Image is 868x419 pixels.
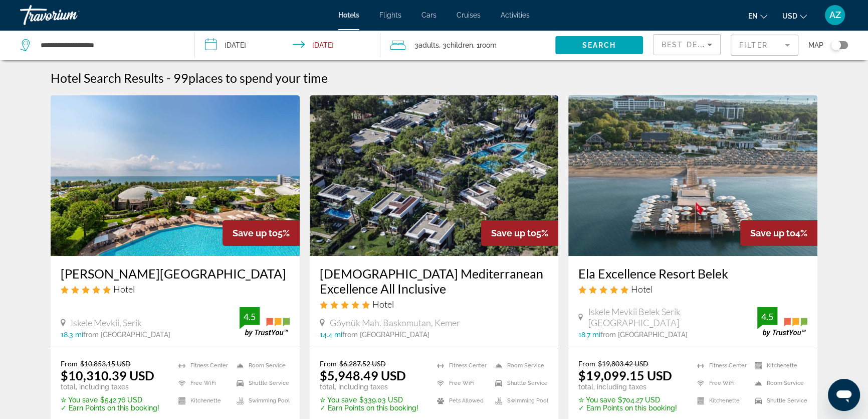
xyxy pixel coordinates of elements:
[473,38,497,52] span: , 1
[61,284,290,295] div: 5 star Hotel
[232,359,290,372] li: Room Service
[447,41,473,49] span: Children
[432,359,490,372] li: Fitness Center
[173,377,232,389] li: Free WiFi
[51,95,300,256] img: Hotel image
[829,10,841,20] span: AZ
[320,266,549,296] h3: [DEMOGRAPHIC_DATA] Mediterranean Excellence All Inclusive
[490,377,548,389] li: Shuttle Service
[750,228,795,238] span: Save up to
[195,30,380,60] button: Check-in date: Oct 27, 2025 Check-out date: Nov 2, 2025
[782,12,797,20] span: USD
[61,368,154,383] ins: $10,310.39 USD
[578,396,615,404] span: ✮ You save
[320,383,418,391] p: total, including taxes
[80,359,131,368] del: $10,853.15 USD
[808,38,823,52] span: Map
[490,394,548,407] li: Swimming Pool
[432,377,490,389] li: Free WiFi
[491,228,536,238] span: Save up to
[310,95,559,256] img: Hotel image
[173,359,232,372] li: Fitness Center
[748,12,758,20] span: en
[598,359,648,368] del: $19,803.42 USD
[600,331,688,339] span: from [GEOGRAPHIC_DATA]
[338,11,359,19] a: Hotels
[457,11,481,19] a: Cruises
[71,317,142,328] span: Iskele Mevkii, Serik
[330,317,460,328] span: Göynük Mah. Baskomutan, Kemer
[480,41,497,49] span: Room
[692,359,750,372] li: Fitness Center
[692,377,750,389] li: Free WiFi
[731,34,798,56] button: Filter
[173,70,328,85] h2: 99
[232,394,290,407] li: Swimming Pool
[320,396,357,404] span: ✮ You save
[342,331,429,339] span: from [GEOGRAPHIC_DATA]
[782,9,807,23] button: Change currency
[61,331,83,339] span: 18.3 mi
[83,331,170,339] span: from [GEOGRAPHIC_DATA]
[166,70,171,85] span: -
[578,383,677,391] p: total, including taxes
[51,70,164,85] h1: Hotel Search Results
[379,11,401,19] span: Flights
[320,396,418,404] p: $339.03 USD
[61,266,290,281] a: [PERSON_NAME][GEOGRAPHIC_DATA]
[828,379,860,411] iframe: Кнопка запуска окна обмена сообщениями
[320,299,549,310] div: 5 star Hotel
[578,284,807,295] div: 5 star Hotel
[578,331,600,339] span: 18.7 mi
[20,2,120,28] a: Travorium
[490,359,548,372] li: Room Service
[414,38,439,52] span: 3
[188,70,328,85] span: places to spend your time
[740,220,817,246] div: 4%
[662,41,714,49] span: Best Deals
[631,284,653,295] span: Hotel
[61,383,159,391] p: total, including taxes
[750,359,807,372] li: Kitchenette
[439,38,473,52] span: , 3
[568,95,817,256] img: Hotel image
[232,377,290,389] li: Shuttle Service
[822,5,848,26] button: User Menu
[61,359,78,368] span: From
[113,284,135,295] span: Hotel
[823,41,848,50] button: Toggle map
[320,404,418,412] p: ✓ Earn Points on this booking!
[578,368,672,383] ins: $19,099.15 USD
[748,9,767,23] button: Change language
[757,307,807,337] img: trustyou-badge.svg
[173,394,232,407] li: Kitchenette
[320,359,337,368] span: From
[320,368,406,383] ins: $5,948.49 USD
[578,266,807,281] a: Ela Excellence Resort Belek
[501,11,530,19] a: Activities
[320,331,342,339] span: 14.4 mi
[421,11,437,19] a: Cars
[240,311,260,323] div: 4.5
[582,41,616,49] span: Search
[61,404,159,412] p: ✓ Earn Points on this booking!
[578,396,677,404] p: $704.27 USD
[61,396,98,404] span: ✮ You save
[233,228,278,238] span: Save up to
[750,377,807,389] li: Room Service
[588,306,757,328] span: Iskele Mevkii Belek Serik [GEOGRAPHIC_DATA]
[481,220,558,246] div: 5%
[555,36,643,54] button: Search
[240,307,290,337] img: trustyou-badge.svg
[380,30,555,60] button: Travelers: 3 adults, 3 children
[578,404,677,412] p: ✓ Earn Points on this booking!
